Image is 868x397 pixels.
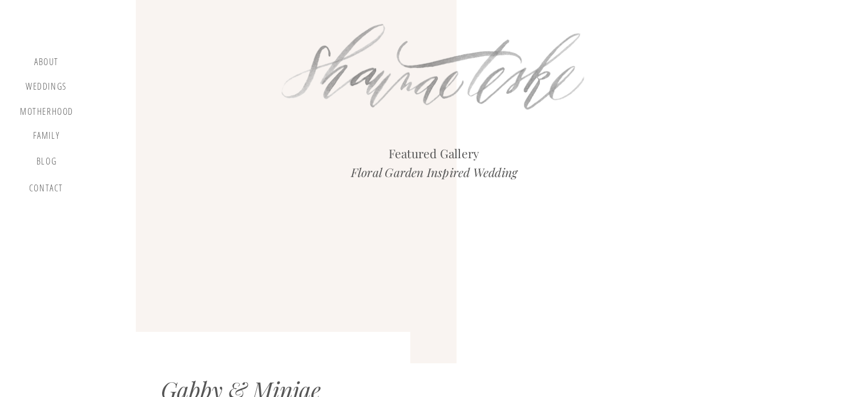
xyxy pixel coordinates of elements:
a: Family [25,130,68,145]
a: motherhood [20,106,74,119]
a: about [30,57,63,70]
a: Weddings [25,81,68,95]
i: Floral Garden Inspired Wedding [351,164,517,180]
a: contact [27,183,66,198]
h2: Featured Gallery [308,144,561,163]
a: blog [30,156,63,172]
